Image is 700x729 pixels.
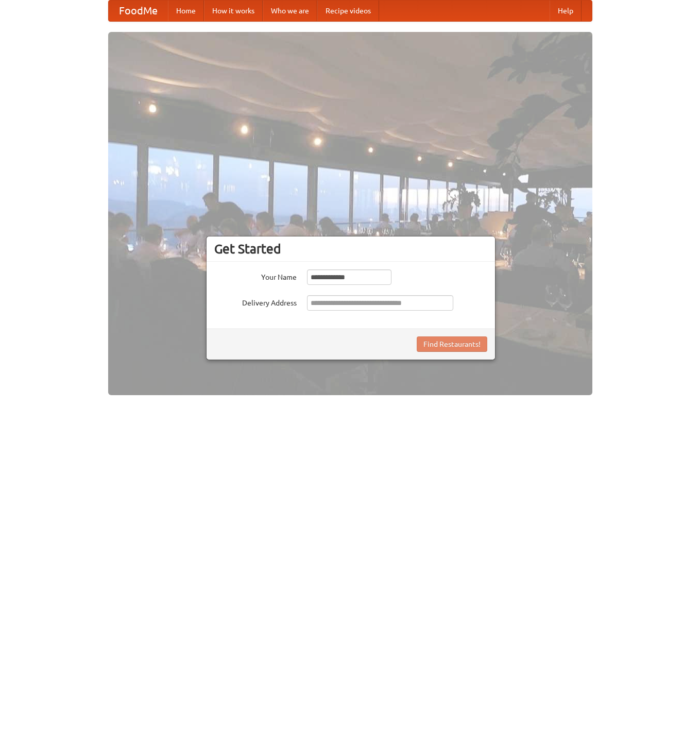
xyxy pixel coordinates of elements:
[214,241,487,257] h3: Get Started
[317,1,379,21] a: Recipe videos
[550,1,582,21] a: Help
[417,336,487,352] button: Find Restaurants!
[168,1,204,21] a: Home
[214,295,297,308] label: Delivery Address
[263,1,317,21] a: Who we are
[204,1,263,21] a: How it works
[109,1,168,21] a: FoodMe
[214,269,297,282] label: Your Name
